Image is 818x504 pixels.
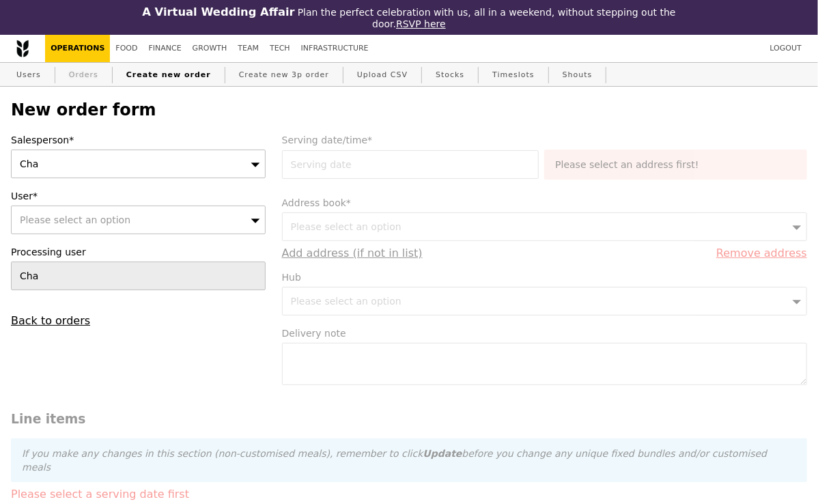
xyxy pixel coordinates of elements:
[232,35,264,62] a: Team
[187,35,233,62] a: Growth
[11,245,266,259] label: Processing user
[557,63,598,87] a: Shouts
[234,63,335,87] a: Create new 3p order
[765,35,807,62] a: Logout
[352,63,413,87] a: Upload CSV
[11,133,266,147] label: Salesperson*
[64,63,104,87] a: Orders
[11,189,266,203] label: User*
[142,5,294,18] h3: A Virtual Wedding Affair
[121,63,216,87] a: Create new order
[143,35,187,62] a: Finance
[45,35,110,62] a: Operations
[430,63,470,87] a: Stocks
[296,35,374,62] a: Infrastructure
[396,18,446,29] a: RSVP here
[11,100,807,120] h2: New order form
[110,35,143,62] a: Food
[11,63,46,87] a: Users
[11,314,90,327] a: Back to orders
[20,214,130,225] span: Please select an option
[20,158,38,169] span: Cha
[16,40,29,57] img: Grain logo
[137,5,682,29] div: Plan the perfect celebration with us, all in a weekend, without stepping out the door.
[487,63,539,87] a: Timeslots
[264,35,296,62] a: Tech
